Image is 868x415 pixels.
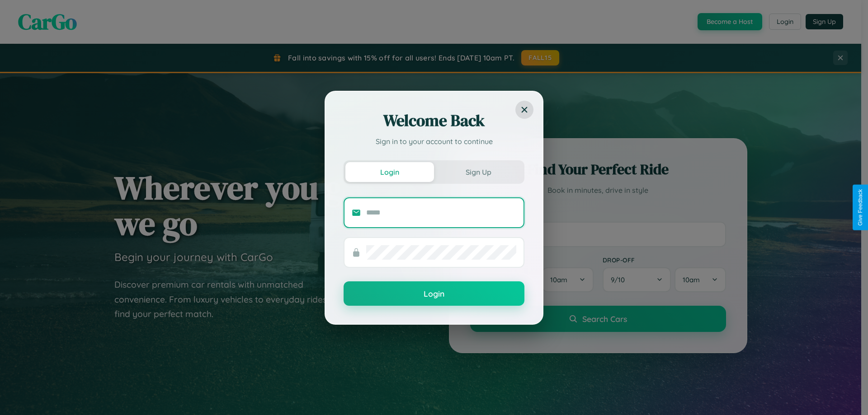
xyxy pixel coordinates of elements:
[345,162,434,182] button: Login
[344,136,524,147] p: Sign in to your account to continue
[857,189,863,226] div: Give Feedback
[344,281,524,306] button: Login
[344,110,524,131] h2: Welcome Back
[434,162,523,182] button: Sign Up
